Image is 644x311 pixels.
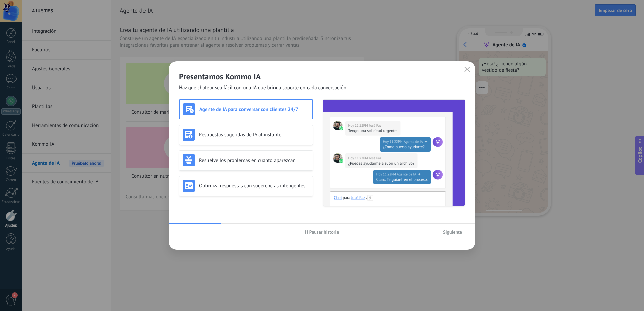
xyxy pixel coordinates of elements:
h3: Respuestas sugeridas de IA al instante [199,132,309,138]
span: Pausar historia [309,230,339,234]
button: Pausar historia [302,227,342,237]
h3: Resuelve los problemas en cuanto aparezcan [199,157,309,164]
h3: Agente de IA para conversar con clientes 24/7 [199,106,309,113]
span: Haz que chatear sea fácil con una IA que brinda soporte en cada conversación [179,84,346,91]
button: Siguiente [440,227,465,237]
h2: Presentamos Kommo IA [179,71,465,82]
h3: Optimiza respuestas con sugerencias inteligentes [199,183,309,189]
span: Siguiente [443,230,462,234]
